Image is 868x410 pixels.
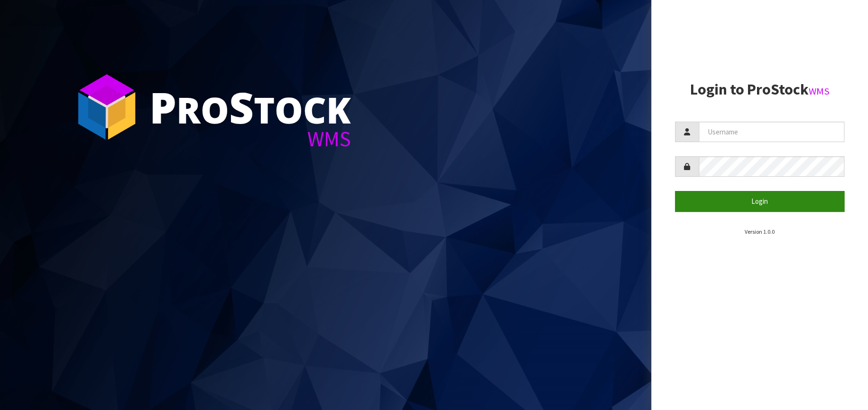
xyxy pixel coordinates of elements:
div: WMS [149,128,351,150]
span: P [149,78,176,136]
button: Login [675,191,845,211]
input: Username [699,122,845,142]
span: S [229,78,254,136]
img: ProStock Cube [71,71,142,143]
small: WMS [808,85,829,97]
h2: Login to ProStock [675,81,845,98]
div: ro tock [149,86,351,128]
small: Version 1.0.0 [745,228,775,235]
